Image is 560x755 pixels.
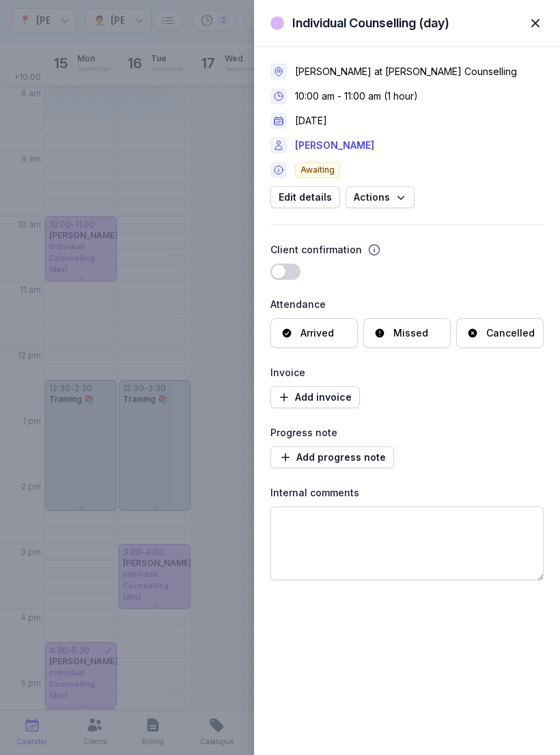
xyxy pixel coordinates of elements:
[354,189,406,205] span: Actions
[393,326,428,340] div: Missed
[486,326,535,340] div: Cancelled
[270,186,340,208] button: Edit details
[279,389,352,405] span: Add invoice
[292,15,449,31] div: Individual Counselling (day)
[295,137,374,154] a: [PERSON_NAME]
[295,89,418,103] div: 10:00 am - 11:00 am (1 hour)
[295,65,517,79] div: [PERSON_NAME] at [PERSON_NAME] Counselling
[270,365,544,381] div: Invoice
[300,326,334,340] div: Arrived
[295,162,340,178] span: Awaiting
[279,189,332,205] span: Edit details
[279,449,386,466] span: Add progress note
[346,186,415,208] button: Actions
[270,425,544,441] div: Progress note
[295,114,327,128] div: [DATE]
[270,296,544,313] div: Attendance
[270,485,544,501] div: Internal comments
[270,242,362,258] div: Client confirmation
